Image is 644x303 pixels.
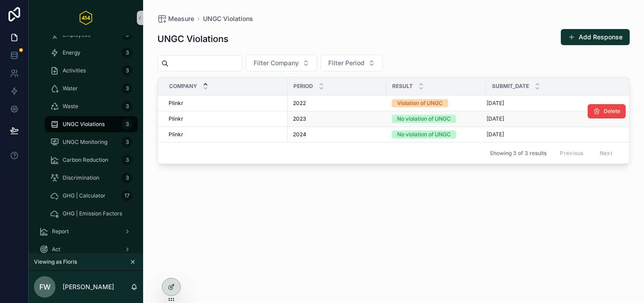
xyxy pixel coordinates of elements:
[254,59,299,67] span: Filter Company
[293,131,381,138] a: 2024
[45,116,138,132] a: UNGC Violations3
[492,83,529,90] span: Submit_date
[169,115,183,122] span: Plinkr
[487,115,504,122] p: [DATE]
[392,115,481,123] a: No violation of UNGC
[293,100,381,107] a: 2022
[169,100,183,107] span: Plinkr
[63,121,105,128] span: UNGC Violations
[293,100,306,107] span: 2022
[63,67,86,74] span: Activities
[122,173,132,183] div: 3
[29,36,143,253] div: scrollable content
[34,223,138,240] a: Report
[293,115,306,122] span: 2023
[80,11,92,25] img: App logo
[45,98,138,114] a: Waste3
[45,45,138,61] a: Energy3
[392,99,481,107] a: Violation of UNGC
[63,103,78,110] span: Waste
[122,137,132,147] div: 3
[122,155,132,165] div: 3
[169,131,183,138] span: Plinkr
[168,14,194,23] span: Measure
[157,14,194,23] a: Measure
[293,115,381,122] a: 2023
[397,130,451,139] div: No violation of UNGC
[169,100,282,107] a: Plinkr
[63,139,107,146] span: UNGC Monitoring
[203,14,253,23] a: UNGC Violations
[397,115,451,123] div: No violation of UNGC
[321,55,383,72] button: Select Button
[169,131,282,138] a: Plinkr
[39,282,51,292] span: FW
[122,65,132,76] div: 3
[122,83,132,94] div: 3
[34,241,138,257] a: Act
[52,228,69,235] span: Report
[588,104,626,118] button: Delete
[63,210,122,217] span: GHG | Emission Factors
[52,246,60,253] span: Act
[63,49,80,56] span: Energy
[487,100,504,107] p: [DATE]
[34,258,77,265] span: Viewing as Floris
[246,55,317,72] button: Select Button
[392,130,481,139] a: No violation of UNGC
[169,115,282,122] a: Plinkr
[169,83,197,90] span: Company
[293,131,306,138] span: 2024
[45,63,138,79] a: Activities3
[293,83,313,90] span: Period
[45,188,138,204] a: GHG | Calculator17
[63,156,108,164] span: Carbon Reduction
[45,170,138,186] a: Discrimination3
[397,99,443,107] div: Violation of UNGC
[45,80,138,97] a: Water3
[45,134,138,150] a: UNGC Monitoring3
[63,85,78,92] span: Water
[487,131,625,138] a: [DATE]
[63,174,99,181] span: Discrimination
[561,29,630,45] button: Add Response
[63,192,106,199] span: GHG | Calculator
[122,101,132,112] div: 3
[392,83,413,90] span: Result
[604,108,620,115] span: Delete
[487,100,625,107] a: [DATE]
[487,115,625,122] a: [DATE]
[45,152,138,168] a: Carbon Reduction3
[490,150,547,157] span: Showing 3 of 3 results
[487,131,504,138] p: [DATE]
[122,190,132,201] div: 17
[45,206,138,222] a: GHG | Emission Factors
[122,47,132,58] div: 3
[157,33,229,45] h1: UNGC Violations
[63,282,114,291] p: [PERSON_NAME]
[122,119,132,130] div: 3
[328,59,364,67] span: Filter Period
